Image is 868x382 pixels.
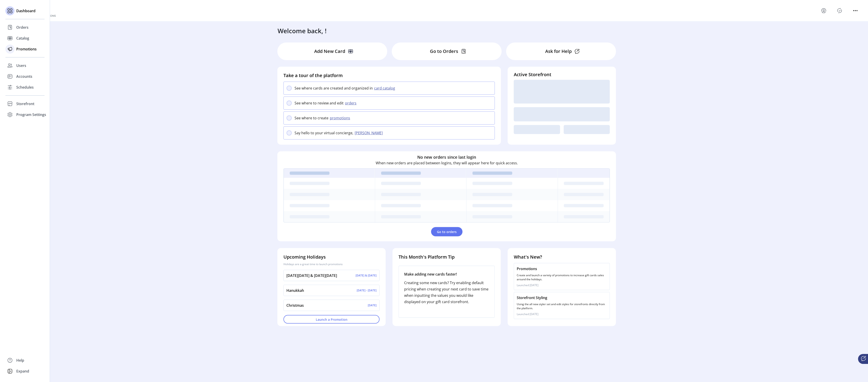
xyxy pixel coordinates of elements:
[404,280,489,305] p: Creating some new cards? Try enabling default pricing when creating your next card to save time w...
[344,100,359,106] button: orders
[399,254,495,260] h4: This Month's Platform Tip
[517,312,607,316] p: Launched [DATE]
[430,48,458,55] p: Go to Orders
[286,273,337,278] p: [DATE][DATE] & [DATE][DATE]
[278,26,327,35] h3: Welcome back, !
[286,288,304,293] p: Hanukkah
[820,7,827,14] button: menu
[283,262,380,266] p: Holidays are a great time to launch promotions
[836,7,843,14] button: Publisher Panel
[295,130,353,136] p: Say hello to your virtual concierge,
[431,227,462,236] button: Go to orders
[295,115,328,121] p: See where to create
[16,63,26,68] span: Users
[16,112,46,117] span: Program Settings
[517,283,607,287] p: Launched [DATE]
[16,368,29,374] span: Expand
[852,7,859,14] button: menu
[16,46,37,52] span: Promotions
[16,35,29,41] span: Catalog
[283,315,380,324] button: Launch a Promotion
[16,85,34,90] span: Schedules
[295,100,344,106] p: See where to review and edit
[404,271,489,277] p: Make adding new cards faster!
[514,254,610,260] h4: What's New?
[517,302,607,310] p: Using the all new styler set and edit styles for storefronts directly from the platform.
[517,273,607,281] p: Create and launch a variety of promotions to increase gift cards sales around the holidays.
[376,160,518,166] p: When new orders are placed between logins, they will appear here for quick access.
[356,274,377,278] p: [DATE] & [DATE]
[16,358,24,363] span: Help
[417,154,476,160] h6: No new orders since last login
[283,72,495,79] h4: Take a tour of the platform
[286,303,304,308] p: Christmas
[357,288,377,292] p: [DATE] - [DATE]
[353,130,385,136] button: [PERSON_NAME]
[16,25,28,30] span: Orders
[437,229,457,234] span: Go to orders
[517,295,607,300] p: Storefront Styling
[328,115,353,121] button: promotions
[514,71,610,78] h4: Active Storefront
[314,48,345,55] p: Add New Card
[295,85,373,91] p: See where cards are created and organized in
[368,303,377,307] p: [DATE]
[16,74,32,79] span: Accounts
[289,317,374,322] span: Launch a Promotion
[545,48,572,55] p: Ask for Help
[16,101,34,106] span: Storefront
[16,8,35,14] span: Dashboard
[517,266,607,271] p: Promotions
[283,254,380,260] h4: Upcoming Holidays
[373,85,398,91] button: card catalog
